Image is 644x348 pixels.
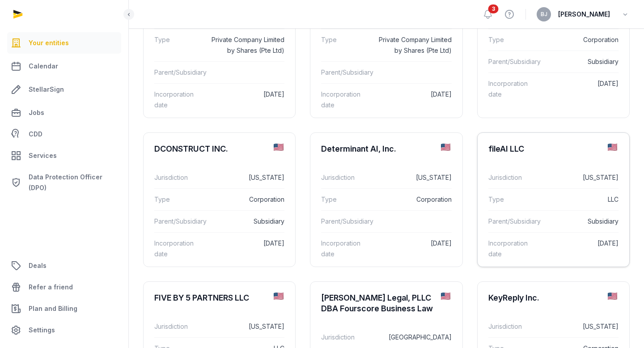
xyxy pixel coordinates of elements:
[321,34,370,56] dt: Type
[488,56,541,67] dt: Parent/Subsidiary
[488,194,538,205] dt: Type
[488,78,538,100] dt: Incorporation date
[377,238,451,259] dd: [DATE]
[7,255,121,276] a: Deals
[29,84,64,95] span: StellarSign
[377,194,451,205] dd: Corporation
[545,34,619,45] dd: Corporation
[377,89,451,110] dd: [DATE]
[154,321,203,332] dt: Jurisdiction
[29,282,73,293] span: Refer a friend
[7,79,121,100] a: StellarSign
[211,89,284,110] dd: [DATE]
[7,102,121,123] a: Jobs
[274,293,283,300] img: us.png
[547,216,619,227] dd: Subsidiary
[29,325,55,335] span: Settings
[441,293,450,300] img: us.png
[488,144,524,154] div: fileAI LLC
[7,319,121,341] a: Settings
[545,172,619,183] dd: [US_STATE]
[29,260,47,271] span: Deals
[321,89,370,110] dt: Incorporation date
[310,133,462,272] a: Determinant AI, Inc.Jurisdiction[US_STATE]TypeCorporationParent/SubsidiaryIncorporation date[DATE]
[29,38,69,48] span: Your entities
[29,107,44,118] span: Jobs
[29,172,118,193] span: Data Protection Officer (DPO)
[154,67,207,78] dt: Parent/Subsidiary
[7,276,121,298] a: Refer a friend
[321,238,370,259] dt: Incorporation date
[321,172,370,183] dt: Jurisdiction
[488,172,538,183] dt: Jurisdiction
[154,194,203,205] dt: Type
[547,56,619,67] dd: Subsidiary
[321,293,433,314] div: [PERSON_NAME] Legal, PLLC DBA Fourscore Business Law
[478,133,629,272] a: fileAI LLCJurisdiction[US_STATE]TypeLLCParent/SubsidiarySubsidiaryIncorporation date[DATE]
[144,133,295,272] a: DCONSTRUCT INC.Jurisdiction[US_STATE]TypeCorporationParent/SubsidiarySubsidiaryIncorporation date...
[29,61,58,72] span: Calendar
[7,55,121,77] a: Calendar
[7,125,121,143] a: CDD
[211,238,284,259] dd: [DATE]
[483,244,644,348] iframe: Chat Widget
[321,332,370,343] dt: Jurisdiction
[321,144,396,154] div: Determinant AI, Inc.
[7,32,121,54] a: Your entities
[154,89,203,110] dt: Incorporation date
[545,78,619,100] dd: [DATE]
[154,144,228,154] div: DCONSTRUCT INC.
[488,238,538,259] dt: Incorporation date
[7,145,121,166] a: Services
[274,144,283,151] img: us.png
[608,144,617,151] img: us.png
[7,168,121,197] a: Data Protection Officer (DPO)
[377,332,451,343] dd: [GEOGRAPHIC_DATA]
[211,194,284,205] dd: Corporation
[211,321,284,332] dd: [US_STATE]
[545,194,619,205] dd: LLC
[214,216,285,227] dd: Subsidiary
[154,172,203,183] dt: Jurisdiction
[29,303,77,314] span: Plan and Billing
[537,7,551,21] button: BJ
[377,34,451,56] dd: Private Company Limited by Shares (Pte Ltd)
[558,9,610,20] span: [PERSON_NAME]
[154,293,249,303] div: FIVE BY 5 PARTNERS LLC
[154,238,203,259] dt: Incorporation date
[321,67,373,78] dt: Parent/Subsidiary
[154,216,207,227] dt: Parent/Subsidiary
[211,34,284,56] dd: Private Company Limited by Shares (Pte Ltd)
[488,4,499,13] span: 3
[545,238,619,259] dd: [DATE]
[541,12,547,17] span: BJ
[211,172,284,183] dd: [US_STATE]
[29,150,57,161] span: Services
[488,216,541,227] dt: Parent/Subsidiary
[377,172,451,183] dd: [US_STATE]
[441,144,450,151] img: us.png
[154,34,203,56] dt: Type
[29,129,42,140] span: CDD
[7,298,121,319] a: Plan and Billing
[488,34,538,45] dt: Type
[321,216,373,227] dt: Parent/Subsidiary
[321,194,370,205] dt: Type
